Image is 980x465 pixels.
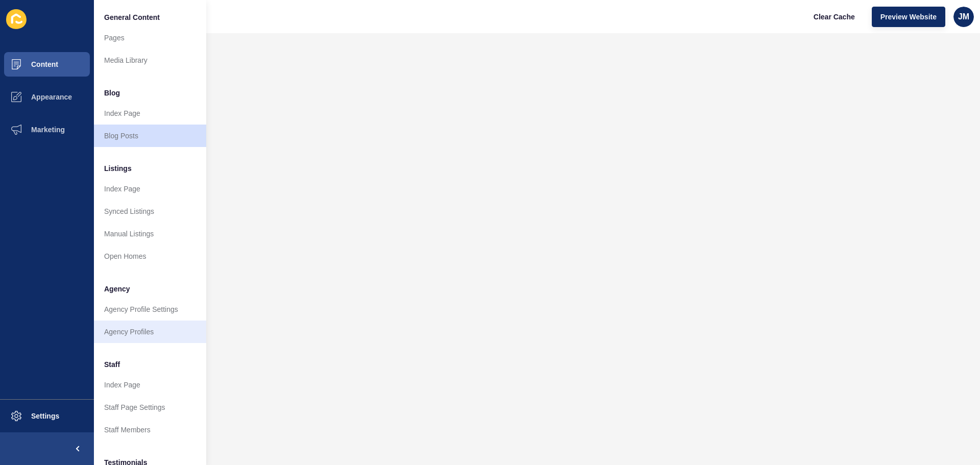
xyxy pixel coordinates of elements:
span: Listings [104,163,132,174]
a: Staff Page Settings [94,396,206,419]
a: Staff Members [94,419,206,441]
a: Blog Posts [94,125,206,147]
a: Media Library [94,49,206,71]
span: General Content [104,12,160,22]
a: Agency Profile Settings [94,298,206,321]
a: Index Page [94,374,206,396]
span: JM [958,12,969,22]
a: Manual Listings [94,223,206,245]
span: Staff [104,359,120,370]
button: Preview Website [872,7,945,27]
button: Clear Cache [805,7,864,27]
a: Pages [94,27,206,49]
span: Blog [104,88,120,98]
a: Synced Listings [94,200,206,223]
a: Index Page [94,102,206,125]
span: Clear Cache [814,12,855,22]
a: Agency Profiles [94,321,206,343]
a: Index Page [94,178,206,200]
a: Open Homes [94,245,206,267]
span: Agency [104,284,130,294]
span: Preview Website [880,12,937,22]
